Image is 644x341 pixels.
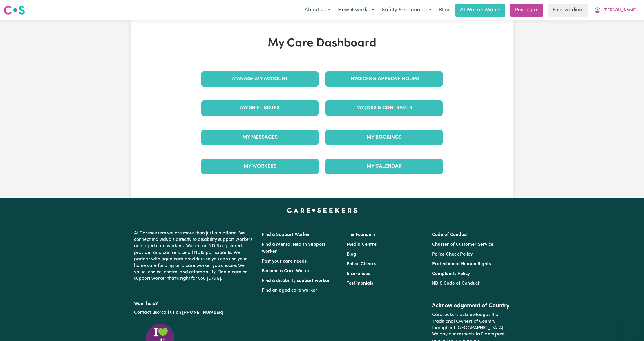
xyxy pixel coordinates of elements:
a: My Bookings [325,130,443,145]
a: Charter of Customer Service [432,242,493,247]
a: Become a Care Worker [262,269,311,273]
a: My Messages [201,130,319,145]
h2: Acknowledgement of Country [432,302,510,309]
p: or [134,307,255,318]
a: Code of Conduct [432,232,468,237]
a: Find an aged care worker [262,288,317,293]
a: Post a job [510,4,543,17]
a: My Jobs & Contracts [325,100,443,116]
a: Find workers [548,4,588,17]
iframe: Button to launch messaging window, conversation in progress [621,318,639,336]
img: Careseekers logo [3,5,25,15]
a: Media Centre [347,242,377,247]
a: The Founders [347,232,375,237]
a: Insurances [347,272,370,276]
a: Manage My Account [201,71,319,87]
a: Invoices & Approve Hours [325,71,443,87]
a: Find a disability support worker [262,279,330,283]
a: AI Worker Match [455,4,505,17]
a: Complaints Policy [432,272,470,276]
p: At Careseekers we are more than just a platform. We connect individuals directly to disability su... [134,228,255,284]
h1: My Care Dashboard [198,37,446,51]
button: About us [301,4,334,16]
a: Careseekers home page [287,208,357,213]
button: How it works [334,4,378,16]
a: Protection of Human Rights [432,262,491,266]
a: Post your care needs [262,259,307,264]
a: Careseekers logo [3,3,25,17]
a: Police Check Policy [432,252,473,257]
a: My Calendar [325,159,443,174]
a: call us on [PHONE_NUMBER] [161,310,223,315]
a: My Shift Notes [201,100,319,116]
a: Find a Mental Health Support Worker [262,242,325,254]
a: Blog [435,4,453,17]
a: Contact us [134,310,157,315]
a: My Workers [201,159,319,174]
button: My Account [590,4,641,16]
a: NDIS Code of Conduct [432,281,480,286]
button: Safety & resources [378,4,435,16]
a: Blog [347,252,356,257]
a: Police Checks [347,262,376,266]
span: [PERSON_NAME] [603,7,637,14]
p: Want help? [134,298,255,307]
a: Testimonials [347,281,373,286]
a: Find a Support Worker [262,232,310,237]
